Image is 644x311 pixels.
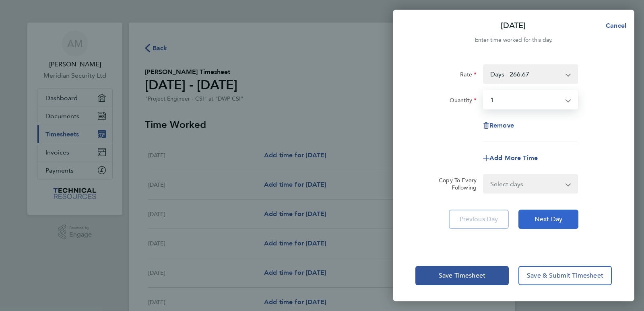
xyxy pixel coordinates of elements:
button: Next Day [518,210,578,229]
button: Add More Time [483,155,538,161]
button: Remove [483,122,514,129]
label: Rate [460,71,477,80]
span: Save Timesheet [439,272,485,280]
span: Remove [489,122,514,129]
div: Enter time worked for this day. [393,35,634,45]
button: Save Timesheet [415,266,509,285]
p: [DATE] [501,20,526,31]
button: Save & Submit Timesheet [518,266,612,285]
span: Cancel [603,22,626,29]
span: Save & Submit Timesheet [527,272,603,280]
label: Copy To Every Following [432,177,477,191]
label: Quantity [450,97,477,106]
button: Cancel [593,18,634,34]
span: Add More Time [489,154,538,162]
span: Next Day [535,215,562,223]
